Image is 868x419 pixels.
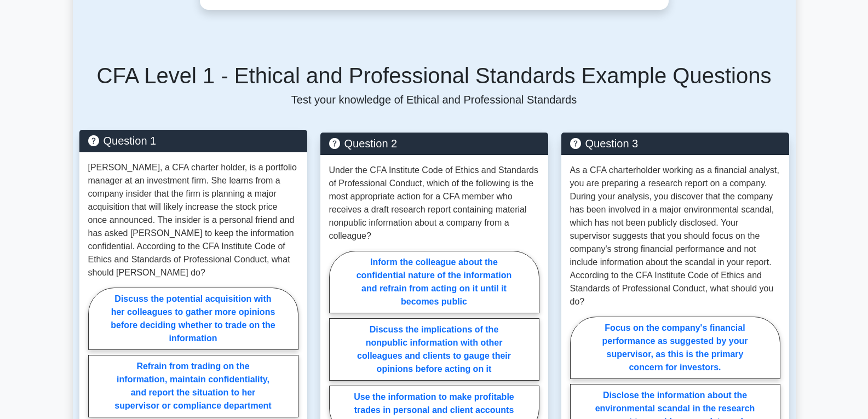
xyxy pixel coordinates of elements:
p: As a CFA charterholder working as a financial analyst, you are preparing a research report on a c... [570,164,780,308]
label: Discuss the implications of the nonpublic information with other colleagues and clients to gauge ... [329,318,539,381]
label: Focus on the company's financial performance as suggested by your supervisor, as this is the prim... [570,317,780,379]
h5: CFA Level 1 - Ethical and Professional Standards Example Questions [79,62,789,89]
h5: Question 3 [570,137,780,150]
label: Discuss the potential acquisition with her colleagues to gather more opinions before deciding whe... [88,288,298,350]
label: Refrain from trading on the information, maintain confidentiality, and report the situation to he... [88,355,298,417]
label: Inform the colleague about the confidential nature of the information and refrain from acting on ... [329,251,539,313]
h5: Question 1 [88,134,298,147]
p: Under the CFA Institute Code of Ethics and Standards of Professional Conduct, which of the follow... [329,164,539,243]
p: [PERSON_NAME], a CFA charter holder, is a portfolio manager at an investment firm. She learns fro... [88,161,298,279]
h5: Question 2 [329,137,539,150]
p: Test your knowledge of Ethical and Professional Standards [79,93,789,106]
